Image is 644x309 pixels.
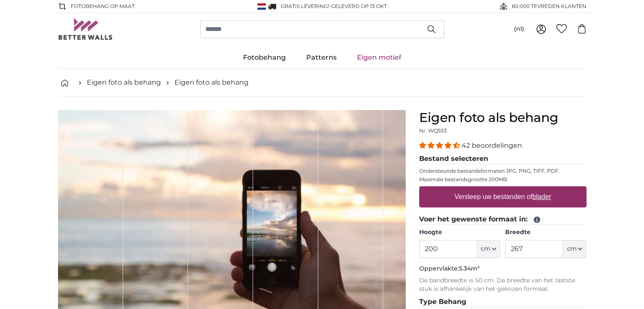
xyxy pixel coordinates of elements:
[419,265,586,273] p: Oppervlakte:
[257,3,266,10] img: Nederland
[419,110,586,125] h1: Eigen foto als behang
[419,297,586,307] legend: Type Behang
[459,265,480,272] span: 5.34m²
[174,77,249,88] a: Eigen foto als behang
[58,69,586,97] nav: breadcrumbs
[296,47,347,69] a: Patterns
[419,214,586,225] legend: Voer het gewenste formaat in:
[481,245,490,253] span: cm
[419,176,586,183] p: Maximale bestandsgrootte 200MB.
[347,47,412,69] a: Eigen motief
[281,3,329,9] span: GRATIS levering!
[419,127,447,134] span: Nr. WQ553
[507,22,531,37] button: (nl)
[87,77,161,88] a: Eigen foto als behang
[567,245,576,253] span: cm
[419,168,586,174] p: Ondersteunde bestandsformaten JPG, PNG, TIFF, PDF.
[512,3,586,10] span: 60.000 TEVREDEN KLANTEN
[329,3,387,9] span: -
[419,228,500,237] label: Hoogte
[71,3,135,10] span: FOTOBEHANG OP MAAT
[451,188,555,205] label: Versleep uw bestanden of
[477,240,500,258] button: cm
[532,193,551,200] u: blader
[563,240,586,258] button: cm
[58,18,113,40] img: Betterwalls
[419,276,586,293] p: De bandbreedte is 50 cm. De breedte van het laatste stuk is afhankelijk van het gekozen formaat.
[462,141,522,149] span: 42 beoordelingen
[505,228,586,237] label: Breedte
[419,154,586,164] legend: Bestand selecteren
[419,141,462,149] span: 4.38 stars
[233,47,296,69] a: Fotobehang
[331,3,387,9] span: Geleverd op 13 okt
